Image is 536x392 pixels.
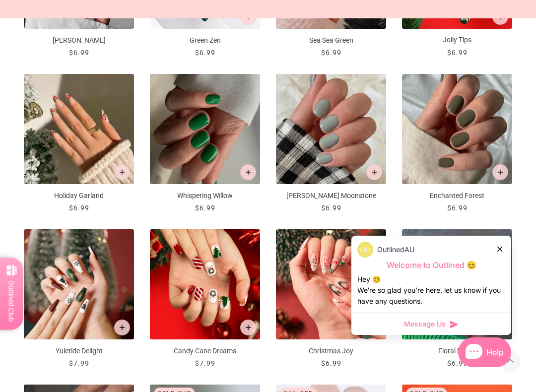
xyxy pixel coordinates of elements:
[321,49,341,57] span: $6.99
[447,204,468,212] span: $6.99
[276,74,386,184] img: Misty Moonstone-Press on Manicure-Outlined
[321,204,341,212] span: $6.99
[402,229,512,369] a: Floral Fiesta
[276,191,386,201] p: [PERSON_NAME] Moonstone
[195,359,215,367] span: $7.99
[276,35,386,46] p: Sea Sea Green
[357,242,373,258] img: data:image/png;base64,iVBORw0KGgoAAAANSUhEUgAAACQAAAAkCAYAAADhAJiYAAAAAXNSR0IArs4c6QAAAERlWElmTU0...
[195,204,215,212] span: $6.99
[150,74,260,184] img: Whispering Willow-Press on Manicure-Outlined
[114,164,130,180] button: Add to cart
[69,359,89,367] span: $7.99
[240,164,256,180] button: Add to cart
[24,191,134,201] p: Holiday Garland
[150,229,260,369] a: Candy Cane Dreams
[114,320,130,335] button: Add to cart
[402,74,512,184] img: Enchanted Forest-Press on Manicure-Outlined
[150,74,260,213] a: Whispering Willow
[276,346,386,356] p: Christmas Joy
[24,346,134,356] p: Yuletide Delight
[377,244,414,255] p: OutlinedAU
[24,74,134,213] a: Holiday Garland
[402,346,512,356] p: Floral Fiesta
[357,274,505,307] div: Hey 😊 We‘re so glad you’re here, let us know if you have any questions.
[447,359,468,367] span: $6.99
[195,49,215,57] span: $6.99
[404,319,446,329] span: Message Us
[276,74,386,213] a: Misty Moonstone
[24,35,134,46] p: [PERSON_NAME]
[321,359,341,367] span: $6.99
[150,346,260,356] p: Candy Cane Dreams
[357,260,505,270] p: Welcome to Outlined 😊
[402,191,512,201] p: Enchanted Forest
[69,49,89,57] span: $6.99
[240,320,256,335] button: Add to cart
[150,35,260,46] p: Green Zen
[24,229,134,339] img: yuletide-delight-press-on-manicure_700x.jpg
[276,229,386,369] a: Christmas Joy
[492,164,508,180] button: Add to cart
[402,35,512,45] p: Jolly Tips
[150,191,260,201] p: Whispering Willow
[402,74,512,213] a: Enchanted Forest
[24,229,134,369] a: Yuletide Delight
[69,204,89,212] span: $6.99
[366,164,382,180] button: Add to cart
[447,49,468,57] span: $6.99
